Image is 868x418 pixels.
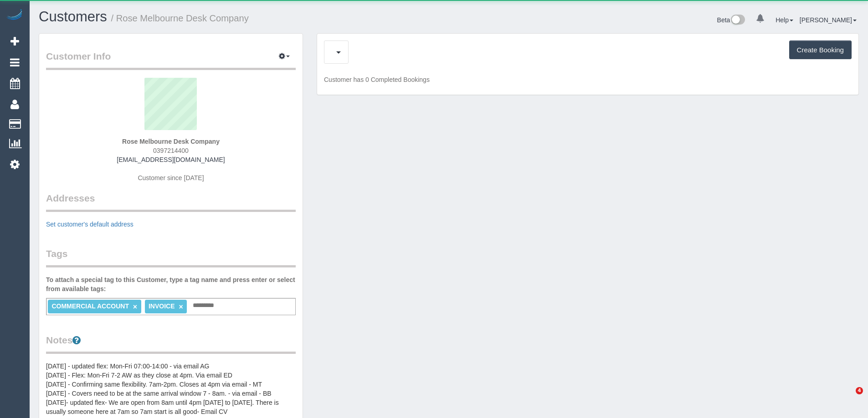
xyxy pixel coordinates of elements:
[149,302,175,310] span: INVOICE
[51,302,129,310] span: COMMERCIAL ACCOUNT
[789,40,852,60] button: Create Booking
[46,247,296,267] legend: Tags
[46,275,296,293] label: To attach a special tag to this Customer, type a tag name and press enter or select from availabl...
[117,156,225,163] a: [EMAIL_ADDRESS][DOMAIN_NAME]
[800,16,857,24] a: [PERSON_NAME]
[179,303,183,311] a: ×
[776,16,793,24] a: Help
[837,387,859,409] iframe: Intercom live chat
[717,16,745,24] a: Beta
[39,9,107,25] a: Customers
[111,13,249,23] small: / Rose Melbourne Desk Company
[856,387,863,394] span: 4
[138,174,204,181] span: Customer since [DATE]
[46,221,134,228] a: Set customer's default address
[133,303,137,311] a: ×
[324,75,852,84] p: Customer has 0 Completed Bookings
[5,9,24,22] img: Automaid Logo
[46,50,296,70] legend: Customer Info
[730,15,745,26] img: New interface
[46,333,296,354] legend: Notes
[153,147,189,154] span: 0397214400
[122,138,220,145] strong: Rose Melbourne Desk Company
